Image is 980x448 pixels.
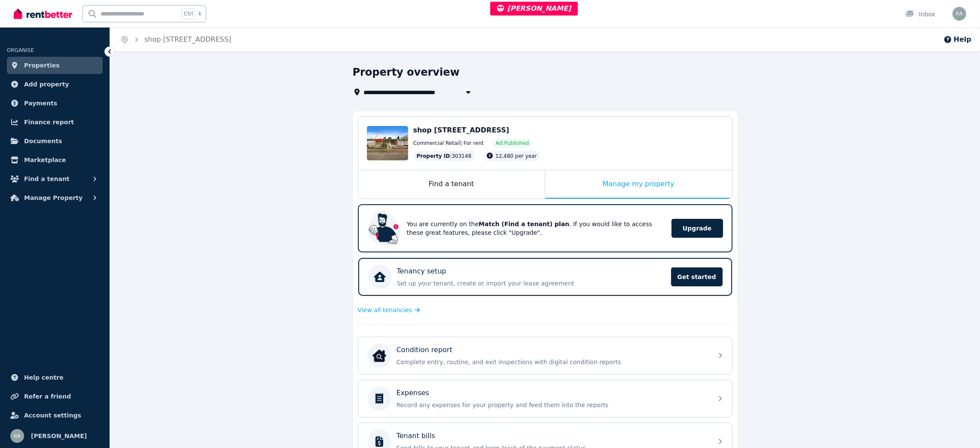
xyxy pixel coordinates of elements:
[496,140,529,147] span: Ad: Published
[7,114,103,131] a: Finance report
[7,388,103,405] a: Refer a friend
[7,407,103,424] a: Account settings
[24,60,60,71] span: Properties
[372,349,386,362] img: Condition report
[358,306,420,314] a: View all tenancies
[7,47,34,53] span: ORGANISE
[413,151,475,161] div: : 303148
[497,4,571,12] span: [PERSON_NAME]
[397,279,666,288] p: Set up your tenant, create or import your lease agreement
[7,151,103,169] a: Marketplace
[7,76,103,93] a: Add property
[24,372,64,383] span: Help centre
[7,95,103,112] a: Payments
[24,174,70,184] span: Find a tenant
[672,219,723,238] span: Upgrade
[479,221,569,227] b: Match (Find a tenant) plan
[198,10,201,17] span: k
[24,410,81,420] span: Account settings
[367,211,402,245] img: Upgrade RentBetter plan
[943,34,971,45] button: Help
[24,98,57,108] span: Payments
[358,170,545,199] div: Find a tenant
[24,391,71,402] span: Refer a friend
[24,117,74,127] span: Finance report
[905,10,935,18] div: Inbox
[144,35,231,43] a: shop [STREET_ADDRESS]
[953,7,966,21] img: Rochelle Alvarez
[495,153,537,159] span: 12,480 per year
[24,79,69,89] span: Add property
[413,126,510,134] span: shop [STREET_ADDRESS]
[358,337,732,374] a: Condition reportCondition reportComplete entry, routine, and exit inspections with digital condit...
[7,57,103,74] a: Properties
[14,7,72,20] img: RentBetter
[358,380,732,417] a: ExpensesRecord any expenses for your property and feed them into the reports
[182,8,195,19] span: Ctrl
[7,369,103,386] a: Help centre
[397,401,708,409] p: Record any expenses for your property and feed them into the reports
[397,345,452,355] p: Condition report
[7,132,103,150] a: Documents
[397,388,429,398] p: Expenses
[397,266,446,276] p: Tenancy setup
[397,431,435,441] p: Tenant bills
[417,153,450,160] span: Property ID
[358,306,412,314] span: View all tenancies
[24,136,62,146] span: Documents
[7,189,103,206] button: Manage Property
[110,28,241,52] nav: Breadcrumb
[10,429,24,443] img: Rochelle Alvarez
[353,65,460,79] h1: Property overview
[397,358,708,366] p: Complete entry, routine, and exit inspections with digital condition reports
[24,155,66,165] span: Marketplace
[407,220,659,237] p: You are currently on the . If you would like to access these great features, please click "Upgrade".
[24,193,82,203] span: Manage Property
[31,431,87,441] span: [PERSON_NAME]
[7,170,103,187] button: Find a tenant
[413,140,484,147] span: Commercial Retail | For rent
[545,170,732,199] div: Manage my property
[671,267,723,286] span: Get started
